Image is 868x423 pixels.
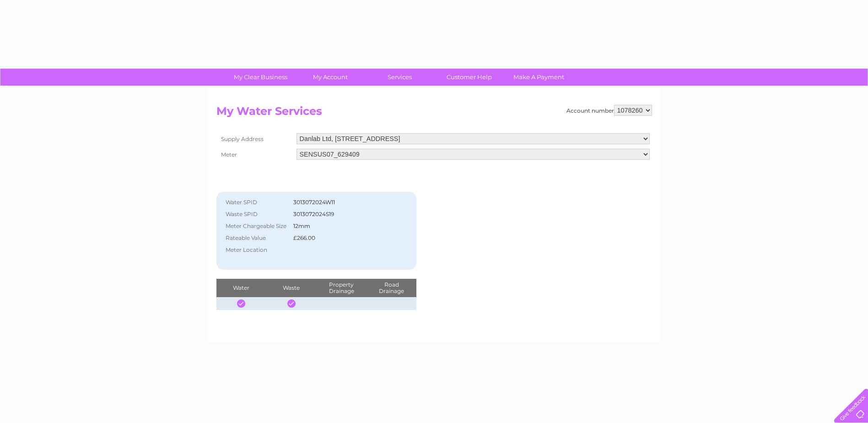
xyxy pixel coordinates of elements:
th: Water SPID [221,196,291,208]
th: Meter [216,146,294,162]
td: 3013072024S19 [291,208,396,220]
td: 12mm [291,220,396,232]
th: Meter Location [221,244,291,256]
td: £266.00 [291,232,396,244]
th: Waste [266,279,316,297]
a: Make A Payment [501,69,577,86]
a: My Clear Business [223,69,298,86]
a: My Account [292,69,368,86]
th: Property Drainage [316,279,366,297]
div: Account number [566,105,652,116]
a: Services [362,69,437,86]
h2: My Water Services [216,105,652,122]
th: Supply Address [216,131,294,146]
td: 3013072024W11 [291,196,396,208]
th: Water [216,279,266,297]
th: Waste SPID [221,208,291,220]
a: Customer Help [431,69,507,86]
th: Meter Chargeable Size [221,220,291,232]
th: Road Drainage [367,279,417,297]
th: Rateable Value [221,232,291,244]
